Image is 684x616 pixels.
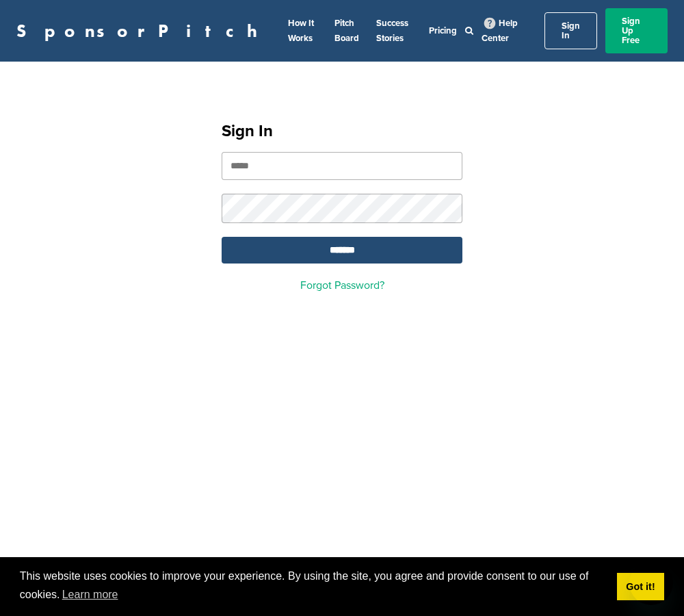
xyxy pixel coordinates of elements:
[544,12,597,49] a: Sign In
[605,8,668,53] a: Sign Up Free
[288,18,314,44] a: How It Works
[20,568,606,605] span: This website uses cookies to improve your experience. By using the site, you agree and provide co...
[16,22,266,40] a: SponsorPitch
[617,573,664,600] a: dismiss cookie message
[222,119,462,144] h1: Sign In
[334,18,359,44] a: Pitch Board
[300,279,384,292] a: Forgot Password?
[482,15,518,47] a: Help Center
[429,25,457,36] a: Pricing
[376,18,408,44] a: Success Stories
[60,585,120,605] a: learn more about cookies
[629,561,673,605] iframe: Button to launch messaging window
